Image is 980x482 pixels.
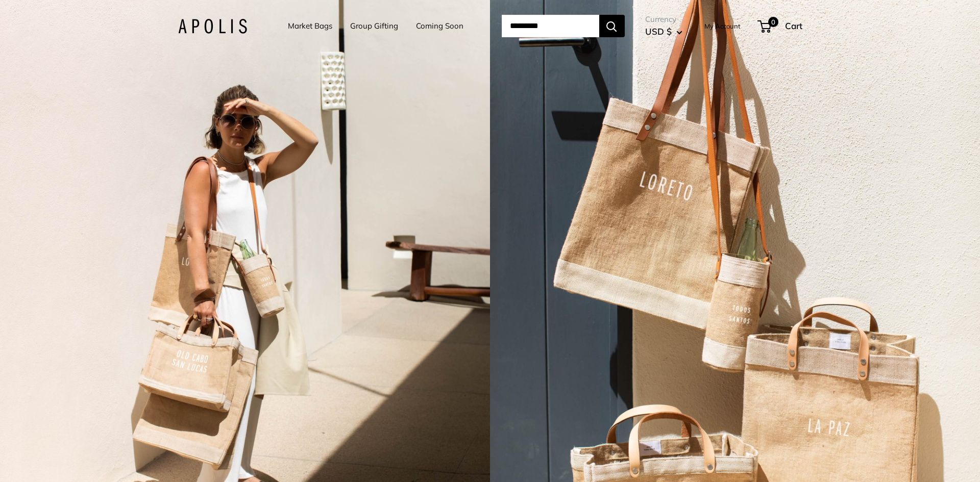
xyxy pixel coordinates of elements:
[758,18,802,34] a: 0 Cart
[599,15,625,37] button: Search
[645,26,672,37] span: USD $
[416,19,463,33] a: Coming Soon
[288,19,332,33] a: Market Bags
[645,12,682,27] span: Currency
[350,19,398,33] a: Group Gifting
[502,15,599,37] input: Search...
[178,19,247,34] img: Apolis
[785,20,802,31] span: Cart
[768,17,778,27] span: 0
[645,23,682,40] button: USD $
[704,20,741,32] a: My Account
